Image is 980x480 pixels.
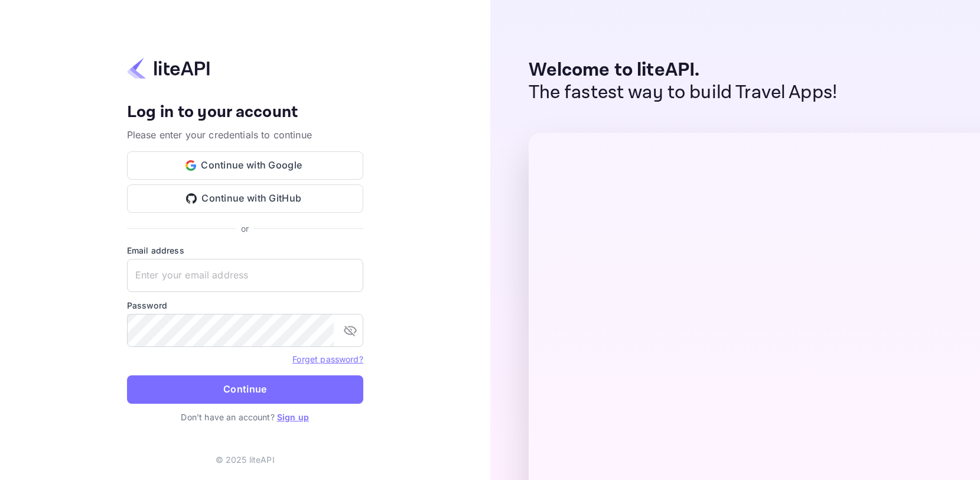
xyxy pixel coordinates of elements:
h4: Log in to your account [127,102,363,123]
p: or [241,222,249,235]
button: toggle password visibility [338,319,362,342]
label: Email address [127,244,363,257]
a: Sign up [277,412,309,422]
a: Forget password? [292,354,363,364]
button: Continue with GitHub [127,184,363,213]
img: liteapi [127,57,210,80]
input: Enter your email address [127,259,363,292]
label: Password [127,299,363,312]
a: Forget password? [292,353,363,365]
button: Continue [127,375,363,404]
p: Don't have an account? [127,411,363,423]
button: Continue with Google [127,151,363,180]
p: Please enter your credentials to continue [127,128,363,142]
p: © 2025 liteAPI [216,453,275,466]
p: Welcome to liteAPI. [529,59,838,82]
p: The fastest way to build Travel Apps! [529,82,838,104]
